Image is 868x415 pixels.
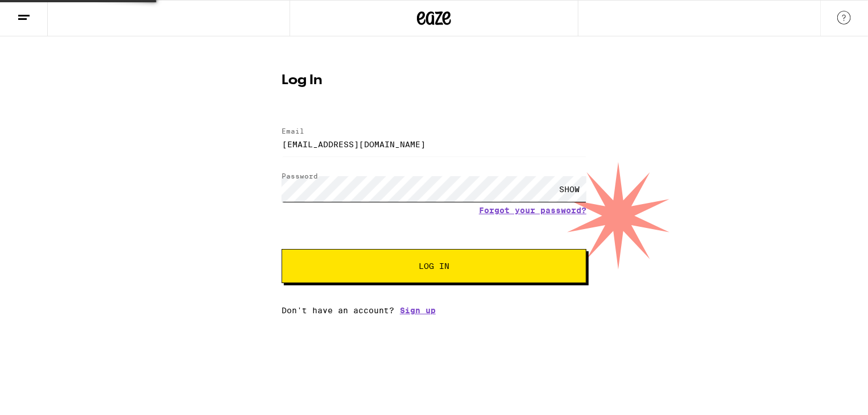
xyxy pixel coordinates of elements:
[282,131,586,157] input: Email
[419,262,449,270] span: Log In
[282,172,318,180] label: Password
[282,249,586,283] button: Log In
[7,8,82,17] span: Hi. Need any help?
[282,74,586,88] h1: Log In
[282,127,304,135] label: Email
[282,306,586,315] div: Don't have an account?
[552,176,586,202] div: SHOW
[479,206,586,215] a: Forgot your password?
[400,306,436,315] a: Sign up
